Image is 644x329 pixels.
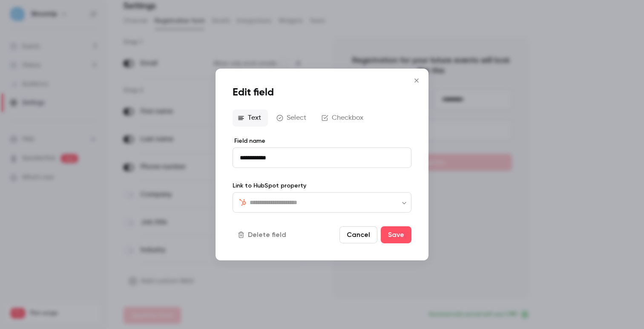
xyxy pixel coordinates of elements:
[271,110,313,127] button: Select
[233,86,411,99] h1: Edit field
[381,226,411,243] button: Save
[408,72,425,89] button: Close
[233,137,411,145] label: Field name
[233,226,293,243] button: Delete field
[233,110,268,127] button: Text
[233,182,411,190] label: Link to HubSpot property
[316,110,370,127] button: Checkbox
[339,226,377,243] button: Cancel
[400,199,408,207] button: Open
